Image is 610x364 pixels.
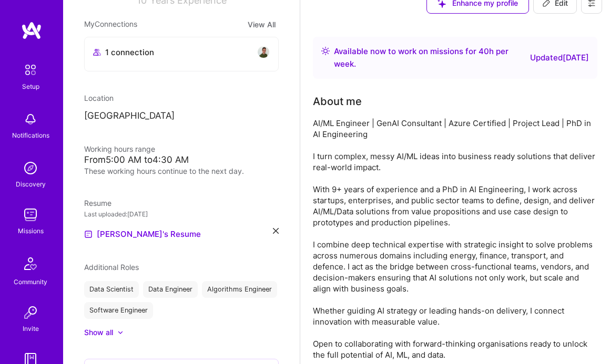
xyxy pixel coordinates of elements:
[23,323,39,334] div: Invite
[20,204,41,225] img: teamwork
[479,46,489,56] span: 40
[84,302,153,319] div: Software Engineer
[12,130,49,141] div: Notifications
[313,93,362,109] div: About me
[84,144,155,153] span: Working hours range
[321,47,330,55] img: Availability
[93,48,101,56] i: icon Collaborator
[245,18,279,30] button: View All
[84,327,113,338] div: Show all
[84,165,279,176] div: These working hours continue to the next day.
[530,51,589,64] div: Updated [DATE]
[84,92,279,103] div: Location
[18,251,43,276] img: Community
[22,81,39,92] div: Setup
[105,47,154,58] span: 1 connection
[21,21,42,40] img: logo
[143,281,198,298] div: Data Engineer
[20,302,41,323] img: Invite
[84,281,139,298] div: Data Scientist
[19,59,42,81] img: setup
[20,109,41,130] img: bell
[84,228,201,241] a: [PERSON_NAME]'s Resume
[18,225,44,236] div: Missions
[84,199,111,207] span: Resume
[84,37,279,71] button: 1 connectionavatar
[313,118,597,360] div: AI/ML Engineer | GenAI Consultant | Azure Certified | Project Lead | PhD in AI Engineering I turn...
[273,228,279,234] i: icon Close
[84,154,279,165] div: From 5:00 AM to 4:30 AM
[20,158,41,179] img: discovery
[257,46,270,58] img: avatar
[84,263,139,272] span: Additional Roles
[84,110,279,122] p: [GEOGRAPHIC_DATA]
[202,281,277,298] div: Algorithms Engineer
[84,230,93,238] img: Resume
[14,276,47,287] div: Community
[84,18,137,30] span: My Connections
[334,45,526,70] div: Available now to work on missions for h per week .
[84,209,279,220] div: Last uploaded: [DATE]
[16,179,46,190] div: Discovery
